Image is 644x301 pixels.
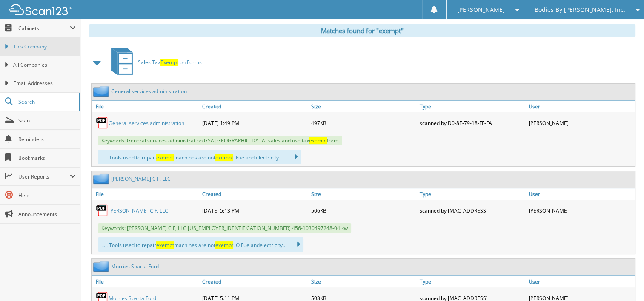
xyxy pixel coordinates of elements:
[89,24,635,37] div: Matches found for "exempt"
[13,43,76,51] span: This Company
[527,276,635,287] a: User
[215,154,233,161] span: exempt
[527,202,635,219] div: [PERSON_NAME]
[527,114,635,131] div: [PERSON_NAME]
[92,101,200,112] a: File
[156,154,174,161] span: exempt
[18,117,76,124] span: Scan
[200,114,309,131] div: [DATE] 1:49 PM
[92,276,200,287] a: File
[309,101,418,112] a: Size
[93,86,111,97] img: folder2.png
[535,7,625,12] span: Bodies By [PERSON_NAME], Inc.
[527,188,635,200] a: User
[18,210,76,218] span: Announcements
[106,45,202,79] a: Sales TaxExemption Forms
[200,188,309,200] a: Created
[92,188,200,200] a: File
[18,136,76,143] span: Reminders
[527,101,635,112] a: User
[13,80,76,87] span: Email Addresses
[309,276,418,287] a: Size
[418,276,526,287] a: Type
[13,61,76,69] span: All Companies
[9,4,72,15] img: scan123-logo-white.svg
[18,154,76,162] span: Bookmarks
[200,101,309,112] a: Created
[418,202,526,219] div: scanned by [MAC_ADDRESS]
[215,241,233,249] span: exempt
[109,207,168,214] a: [PERSON_NAME] C F, LLC
[160,59,178,66] span: Exempt
[156,241,174,249] span: exempt
[96,116,109,129] img: PDF.png
[96,204,109,217] img: PDF.png
[111,263,159,270] a: Morries Sparta Ford
[109,119,184,127] a: General services administration
[309,137,327,144] span: exempt
[418,188,526,200] a: Type
[601,260,644,301] iframe: Chat Widget
[138,59,202,66] span: Sales Tax ion Forms
[18,173,70,180] span: User Reports
[309,114,418,131] div: 497KB
[200,276,309,287] a: Created
[111,88,187,95] a: General services administration
[111,175,171,182] a: [PERSON_NAME] C F, LLC
[200,202,309,219] div: [DATE] 5:13 PM
[98,136,342,145] span: Keywords: General services administration GSA [GEOGRAPHIC_DATA] sales and use tax form
[18,98,74,105] span: Search
[309,188,418,200] a: Size
[98,237,303,252] div: ... . Tools used to repair machines are not . O Fuelandelectricity...
[418,114,526,131] div: scanned by D0-8E-79-18-FF-FA
[457,7,505,12] span: [PERSON_NAME]
[18,192,76,199] span: Help
[18,25,70,32] span: Cabinets
[309,202,418,219] div: 506KB
[93,261,111,272] img: folder2.png
[98,223,351,233] span: Keywords: [PERSON_NAME] C F, LLC [US_EMPLOYER_IDENTIFICATION_NUMBER] 456-1030497248-04 kw
[418,101,526,112] a: Type
[98,150,301,164] div: ... . Tools used to repair machines are not . Fueland electricity ...
[93,173,111,184] img: folder2.png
